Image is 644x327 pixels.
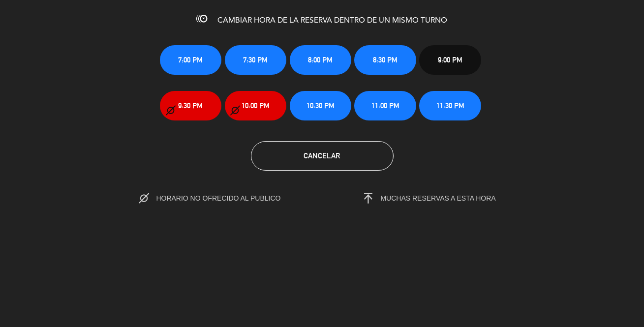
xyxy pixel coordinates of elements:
span: 10:30 PM [307,100,335,111]
span: 9:30 PM [178,100,203,111]
button: 10:00 PM [225,91,286,120]
span: 10:00 PM [242,100,270,111]
button: 9:30 PM [160,91,221,120]
button: 7:30 PM [225,45,286,75]
button: 11:30 PM [419,91,481,120]
button: 10:30 PM [290,91,351,120]
button: 7:00 PM [160,45,221,75]
span: 11:00 PM [371,100,399,111]
button: 8:30 PM [354,45,416,75]
button: 8:00 PM [290,45,351,75]
span: 8:30 PM [373,54,398,65]
button: Cancelar [251,141,394,171]
button: 9:00 PM [419,45,481,75]
button: 11:00 PM [354,91,416,120]
span: 9:00 PM [438,54,462,65]
span: Cancelar [304,151,340,160]
span: 8:00 PM [308,54,333,65]
span: CAMBIAR HORA DE LA RESERVA DENTRO DE UN MISMO TURNO [218,17,448,25]
span: 7:00 PM [178,54,203,65]
span: 7:30 PM [243,54,268,65]
span: MUCHAS RESERVAS A ESTA HORA [381,194,496,202]
span: 11:30 PM [436,100,464,111]
span: HORARIO NO OFRECIDO AL PUBLICO [156,194,301,202]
